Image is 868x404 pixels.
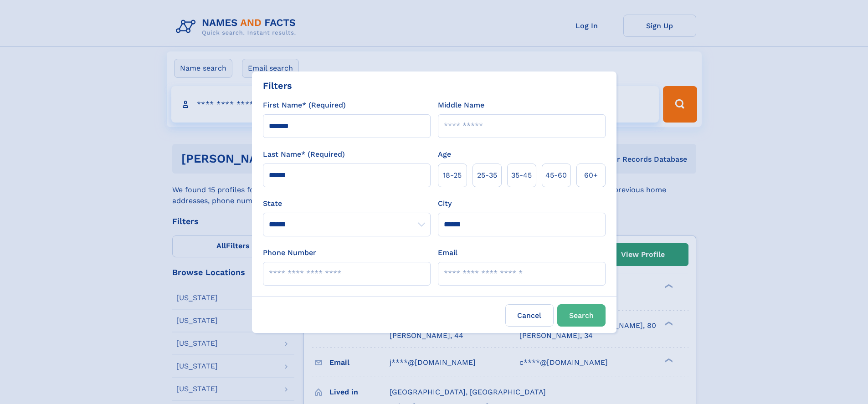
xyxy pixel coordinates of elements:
[438,100,484,111] label: Middle Name
[438,149,451,160] label: Age
[263,100,346,111] label: First Name* (Required)
[557,304,606,327] button: Search
[263,247,316,258] label: Phone Number
[584,170,598,181] span: 60+
[477,170,497,181] span: 25‑35
[438,247,457,258] label: Email
[263,79,292,92] div: Filters
[438,198,452,209] label: City
[505,304,554,327] label: Cancel
[263,198,431,209] label: State
[263,149,345,160] label: Last Name* (Required)
[511,170,532,181] span: 35‑45
[545,170,567,181] span: 45‑60
[443,170,462,181] span: 18‑25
